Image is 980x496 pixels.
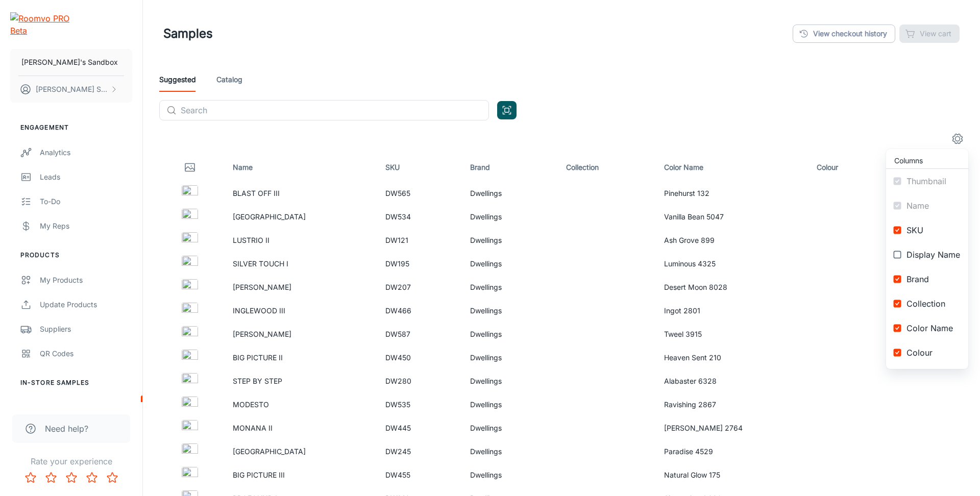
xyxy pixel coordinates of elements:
span: Columns [894,155,960,166]
span: Color Name [906,322,960,334]
span: SKU [906,224,960,236]
span: Brand [906,273,960,285]
span: Display Name [906,249,960,261]
span: Collection [906,297,960,310]
span: Colour [906,346,960,359]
